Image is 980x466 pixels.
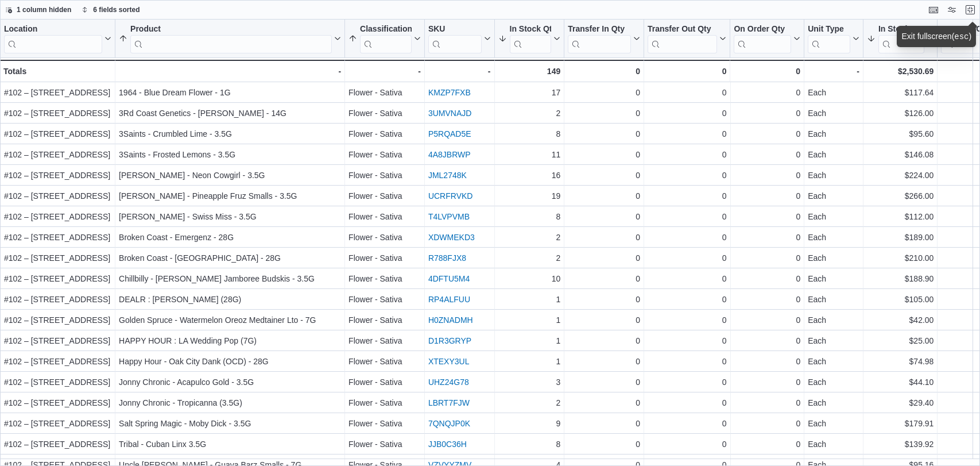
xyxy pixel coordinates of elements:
div: #102 – [STREET_ADDRESS] [4,189,111,203]
div: #102 – [STREET_ADDRESS] [4,230,111,244]
div: 0 [568,127,640,141]
div: Each [808,313,859,327]
div: #102 – [STREET_ADDRESS] [4,106,111,120]
div: $224.00 [867,168,933,182]
div: 0 [568,375,640,389]
div: Flower - Sativa [348,417,421,430]
div: $42.00 [867,313,933,327]
div: Each [808,189,859,203]
div: Each [808,106,859,120]
div: #102 – [STREET_ADDRESS] [4,148,111,161]
div: 0 [648,189,726,203]
a: D1R3GRYP [428,336,471,345]
a: RP4ALFUU [428,295,470,304]
div: Each [808,251,859,265]
div: Each [808,230,859,244]
div: $44.10 [867,375,933,389]
div: DEALR : [PERSON_NAME] (28G) [119,292,341,306]
div: Flower - Sativa [348,375,421,389]
div: 0 [734,189,801,203]
div: 2 [498,230,561,244]
div: Happy Hour - Oak City Dank (OCD) - 28G [119,355,341,368]
div: Flower - Sativa [348,86,421,99]
div: Each [808,292,859,306]
div: 0 [734,355,801,368]
div: 11 [498,148,561,161]
div: Flower - Sativa [348,396,421,410]
div: On Order Qty [734,24,791,35]
div: Flower - Sativa [348,210,421,224]
div: 0 [734,210,801,224]
div: $139.92 [867,437,933,451]
div: - [808,64,859,78]
div: 0 [648,396,726,410]
div: Each [808,375,859,389]
div: In Stock Qty [510,24,552,53]
div: Each [808,168,859,182]
div: 0 [568,189,640,203]
div: 2 [498,396,561,410]
div: 0 [648,375,726,389]
div: $105.00 [867,292,933,306]
a: R788FJX8 [428,253,466,263]
div: Classification [360,24,412,35]
div: 1 [498,334,561,348]
div: 10 [498,272,561,286]
div: Unit Type [808,24,850,35]
div: Product [130,24,332,35]
div: 0 [648,230,726,244]
div: SKU [428,24,482,35]
div: 0 [568,148,640,161]
div: Transfer Out Qty [648,24,717,35]
button: In Stock Qty [498,24,561,53]
div: [PERSON_NAME] - Pineapple Fruz Smalls - 3.5G [119,189,341,203]
div: $210.00 [867,251,933,265]
div: On Order Qty [734,24,791,53]
div: $189.00 [867,230,933,244]
div: 3Rd Coast Genetics - [PERSON_NAME] - 14G [119,106,341,120]
button: Keyboard shortcuts [927,3,940,17]
div: 0 [734,86,801,99]
div: 0 [568,417,640,430]
div: Location [4,24,102,53]
div: 0 [568,313,640,327]
div: 0 [734,230,801,244]
div: 0 [648,272,726,286]
div: Flower - Sativa [348,251,421,265]
div: 3Saints - Frosted Lemons - 3.5G [119,148,341,161]
div: 1 [498,355,561,368]
div: - [348,64,421,78]
div: Each [808,148,859,161]
div: Chillbilly - [PERSON_NAME] Jamboree Budskis - 3.5G [119,272,341,286]
div: Flower - Sativa [348,189,421,203]
div: 1964 - Blue Dream Flower - 1G [119,86,341,99]
div: #102 – [STREET_ADDRESS] [4,251,111,265]
div: Location [4,24,102,35]
div: Each [808,396,859,410]
div: Exit fullscreen ( ) [901,30,971,43]
div: 16 [498,168,561,182]
div: Totals [3,64,111,78]
div: 0 [734,375,801,389]
div: [PERSON_NAME] - Swiss Miss - 3.5G [119,210,341,224]
button: Display options [945,3,959,17]
div: 8 [498,437,561,451]
div: 0 [568,86,640,99]
div: SKU URL [428,24,482,53]
div: $95.60 [867,127,933,141]
div: Each [808,272,859,286]
div: - [119,64,341,78]
div: 0 [734,396,801,410]
div: $188.90 [867,272,933,286]
div: $179.91 [867,417,933,430]
div: $2,530.69 [867,64,933,78]
div: 0 [734,106,801,120]
div: 0 [648,292,726,306]
div: 0 [648,168,726,182]
div: Each [808,334,859,348]
kbd: esc [954,32,969,41]
div: 0 [568,230,640,244]
div: Golden Spruce - Watermelon Oreoz Medtainer Lto - 7G [119,313,341,327]
div: #102 – [STREET_ADDRESS] [4,417,111,430]
div: 0 [568,437,640,451]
